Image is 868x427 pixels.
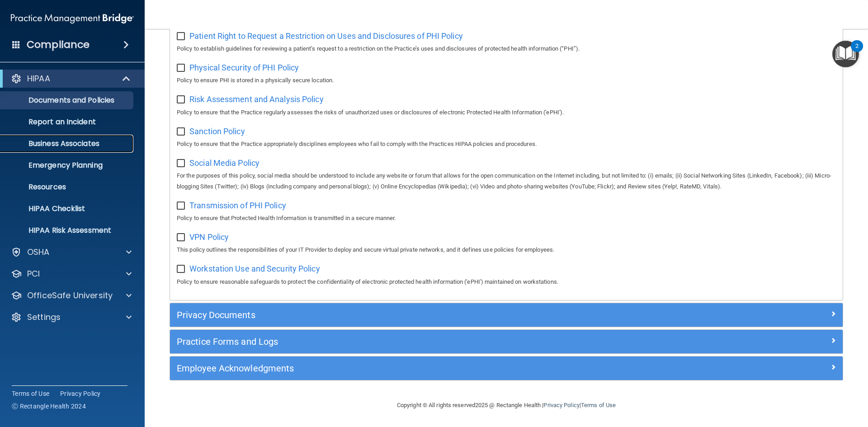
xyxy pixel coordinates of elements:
span: Social Media Policy [189,158,259,168]
a: OfficeSafe University [11,290,132,301]
p: Business Associates [6,139,129,148]
iframe: Drift Widget Chat Controller [823,365,857,399]
p: Documents and Policies [6,96,129,105]
p: Policy to ensure reasonable safeguards to protect the confidentiality of electronic protected hea... [177,277,836,287]
p: For the purposes of this policy, social media should be understood to include any website or foru... [177,170,836,192]
a: Terms of Use [12,389,49,398]
span: Risk Assessment and Analysis Policy [189,94,324,104]
p: OfficeSafe University [27,290,113,301]
a: Privacy Policy [543,402,579,408]
a: Employee Acknowledgments [177,361,836,375]
p: Report an Incident [6,117,129,127]
a: Practice Forms and Logs [177,334,836,349]
p: Policy to establish guidelines for reviewing a patient’s request to a restriction on the Practice... [177,43,836,54]
p: HIPAA [27,73,50,84]
p: HIPAA Risk Assessment [6,226,129,235]
h5: Practice Forms and Logs [177,337,668,347]
p: Policy to ensure that Protected Health Information is transmitted in a secure manner. [177,213,836,224]
a: Terms of Use [581,402,616,408]
span: VPN Policy [189,232,229,242]
a: Privacy Policy [60,389,101,398]
p: Policy to ensure PHI is stored in a physically secure location. [177,75,836,86]
a: Settings [11,312,132,323]
h5: Privacy Documents [177,310,668,320]
p: This policy outlines the responsibilities of your IT Provider to deploy and secure virtual privat... [177,244,836,255]
h4: Compliance [27,38,90,51]
span: Workstation Use and Security Policy [189,264,320,273]
span: Patient Right to Request a Restriction on Uses and Disclosures of PHI Policy [189,31,463,41]
p: Emergency Planning [6,161,129,170]
a: Privacy Documents [177,308,836,322]
p: PCI [27,268,40,279]
p: Resources [6,183,129,192]
p: Policy to ensure that the Practice appropriately disciplines employees who fail to comply with th... [177,139,836,150]
button: Open Resource Center, 2 new notifications [832,41,859,67]
p: HIPAA Checklist [6,204,129,213]
p: OSHA [27,247,50,258]
a: HIPAA [11,73,131,84]
img: PMB logo [11,9,134,28]
div: Copyright © All rights reserved 2025 @ Rectangle Health | | [341,391,671,420]
span: Physical Security of PHI Policy [189,63,299,72]
p: Settings [27,312,61,323]
a: OSHA [11,247,132,258]
p: Policy to ensure that the Practice regularly assesses the risks of unauthorized uses or disclosur... [177,107,836,118]
span: Sanction Policy [189,127,245,136]
h5: Employee Acknowledgments [177,363,668,373]
span: Transmission of PHI Policy [189,201,286,210]
div: 2 [855,46,859,58]
a: PCI [11,268,132,279]
span: Ⓒ Rectangle Health 2024 [12,402,86,411]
